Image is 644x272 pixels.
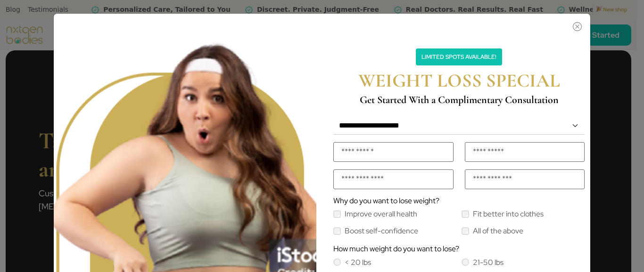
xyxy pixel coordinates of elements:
[345,210,417,218] label: Improve overall health
[473,259,504,266] label: 21-50 lbs
[333,117,585,135] select: Default select example
[333,197,439,205] label: Why do you want to lose weight?
[333,245,459,253] label: How much weight do you want to lose?
[473,210,544,218] label: Fit better into clothes
[473,227,523,235] label: All of the above
[345,259,371,266] label: < 20 lbs
[416,48,502,65] p: Limited Spots Available!
[335,69,583,92] h2: WEIGHT LOSS SPECIAL
[328,18,584,30] button: Close
[335,94,583,106] h4: Get Started With a Complimentary Consultation
[345,227,418,235] label: Boost self-confidence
